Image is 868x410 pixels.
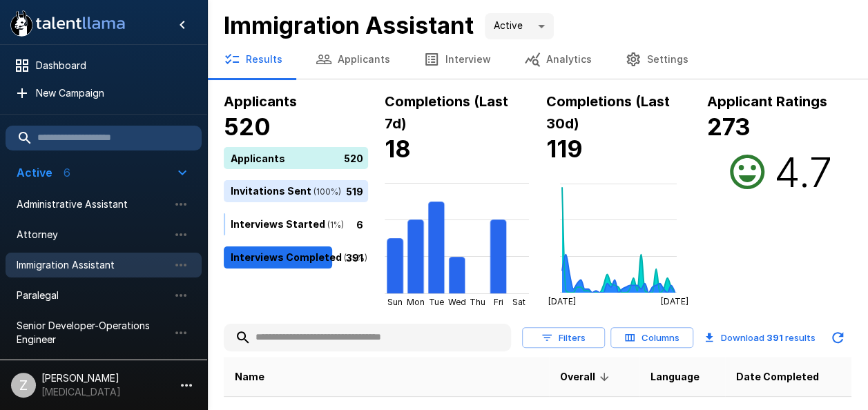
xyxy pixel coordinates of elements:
[766,332,783,343] b: 391
[494,297,503,307] tspan: Fri
[344,150,363,165] p: 520
[608,40,705,79] button: Settings
[610,327,693,349] button: Columns
[508,40,608,79] button: Analytics
[385,135,411,163] b: 18
[470,297,485,307] tspan: Thu
[824,324,851,351] button: Updated Today - 10:08 AM
[299,40,407,79] button: Applicants
[346,250,363,264] p: 391
[560,369,613,385] span: Overall
[448,297,466,307] tspan: Wed
[224,93,297,110] b: Applicants
[773,147,831,197] h2: 4.7
[207,40,299,79] button: Results
[512,297,525,307] tspan: Sat
[548,296,575,306] tspan: [DATE]
[407,40,508,79] button: Interview
[546,135,583,163] b: 119
[224,11,474,39] b: Immigration Assistant
[224,113,271,141] b: 520
[385,93,508,132] b: Completions (Last 7d)
[485,13,554,39] div: Active
[546,93,670,132] b: Completions (Last 30d)
[522,327,605,349] button: Filters
[346,184,363,198] p: 519
[661,296,688,306] tspan: [DATE]
[235,369,264,385] span: Name
[699,324,821,351] button: Download 391 results
[387,297,403,307] tspan: Sun
[707,113,751,141] b: 273
[407,297,425,307] tspan: Mon
[736,369,819,385] span: Date Completed
[650,369,700,385] span: Language
[356,217,363,231] p: 6
[707,93,827,110] b: Applicant Ratings
[429,297,444,307] tspan: Tue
